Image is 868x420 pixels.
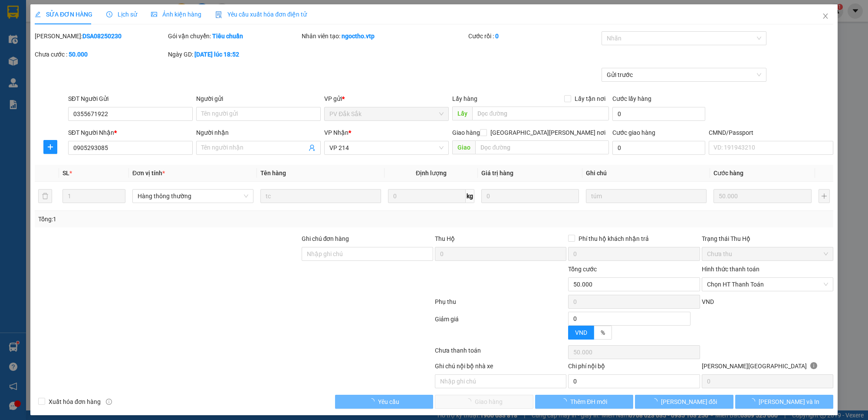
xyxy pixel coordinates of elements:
[452,129,480,136] span: Giao hàng
[586,189,707,203] input: Ghi Chú
[435,395,533,409] button: Giao hàng
[452,95,477,102] span: Lấy hàng
[651,398,661,404] span: loading
[570,397,607,407] span: Thêm ĐH mới
[106,11,137,18] span: Lịch sử
[435,235,455,242] span: Thu Hộ
[335,395,434,409] button: Yêu cầu
[568,266,597,273] span: Tổng cước
[151,11,157,17] span: picture
[582,165,710,182] th: Ghi chú
[819,189,830,203] button: plus
[168,31,299,41] div: Gói vận chuyển:
[45,397,104,407] span: Xuất hóa đơn hàng
[612,129,655,136] label: Cước giao hàng
[561,398,570,404] span: loading
[309,144,316,151] span: user-add
[822,13,829,20] span: close
[435,374,566,388] input: Nhập ghi chú
[607,68,761,81] span: Gửi trước
[416,170,447,177] span: Định lượng
[106,11,112,17] span: clock-circle
[481,170,513,177] span: Giá trị hàng
[472,107,609,120] input: Dọc đường
[196,94,321,103] div: Người gửi
[702,298,714,305] span: VND
[735,395,834,409] button: [PERSON_NAME] và In
[568,361,700,374] div: Chi phí nội bộ
[535,395,634,409] button: Thêm ĐH mới
[571,94,609,103] span: Lấy tận nơi
[68,128,193,137] div: SĐT Người Nhận
[612,141,705,155] input: Cước giao hàng
[575,329,587,336] span: VND
[707,247,828,260] span: Chưa thu
[43,140,57,154] button: plus
[434,297,567,312] div: Phụ thu
[452,140,475,154] span: Giao
[329,107,444,120] span: PV Đắk Sắk
[196,128,321,137] div: Người nhận
[138,190,248,203] span: Hàng thông thường
[635,395,733,409] button: [PERSON_NAME] đổi
[759,397,819,407] span: [PERSON_NAME] và In
[495,33,499,40] b: 0
[38,214,335,224] div: Tổng: 1
[487,128,609,137] span: [GEOGRAPHIC_DATA][PERSON_NAME] nơi
[612,95,651,102] label: Cước lấy hàng
[168,50,299,59] div: Ngày GD:
[702,361,833,374] div: [PERSON_NAME][GEOGRAPHIC_DATA]
[35,11,92,18] span: SỬA ĐƠN HÀNG
[452,107,472,120] span: Lấy
[35,31,166,41] div: [PERSON_NAME]:
[215,11,307,18] span: Yêu cầu xuất hóa đơn điện tử
[749,398,759,404] span: loading
[342,33,375,40] b: ngoctho.vtp
[434,346,567,361] div: Chưa thanh toán
[368,398,378,404] span: loading
[713,189,811,203] input: 0
[62,170,69,177] span: SL
[151,11,201,18] span: Ảnh kiện hàng
[302,235,349,242] label: Ghi chú đơn hàng
[329,141,444,154] span: VP 214
[468,31,600,41] div: Cước rồi :
[378,397,399,407] span: Yêu cầu
[612,107,705,121] input: Cước lấy hàng
[466,189,474,203] span: kg
[38,189,52,203] button: delete
[260,170,286,177] span: Tên hàng
[68,94,193,103] div: SĐT Người Gửi
[475,140,609,154] input: Dọc đường
[713,170,743,177] span: Cước hàng
[82,33,122,40] b: DSA08250230
[702,234,833,243] div: Trạng thái Thu Hộ
[260,189,381,203] input: VD: Bàn, Ghế
[709,128,833,137] div: CMND/Passport
[481,189,579,203] input: 0
[302,247,433,261] input: Ghi chú đơn hàng
[35,50,166,59] div: Chưa cước :
[324,94,449,103] div: VP gửi
[69,51,88,58] b: 50.000
[434,314,567,343] div: Giảm giá
[575,234,652,243] span: Phí thu hộ khách nhận trả
[324,129,349,136] span: VP Nhận
[302,31,467,41] div: Nhân viên tạo:
[661,397,717,407] span: [PERSON_NAME] đổi
[215,11,222,18] img: icon
[194,51,239,58] b: [DATE] lúc 18:52
[810,362,817,369] span: info-circle
[813,4,838,29] button: Close
[601,329,605,336] span: %
[35,11,41,17] span: edit
[702,266,759,273] label: Hình thức thanh toán
[106,399,112,405] span: info-circle
[44,143,57,150] span: plus
[435,361,566,374] div: Ghi chú nội bộ nhà xe
[132,170,165,177] span: Đơn vị tính
[212,33,243,40] b: Tiêu chuẩn
[707,278,828,291] span: Chọn HT Thanh Toán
